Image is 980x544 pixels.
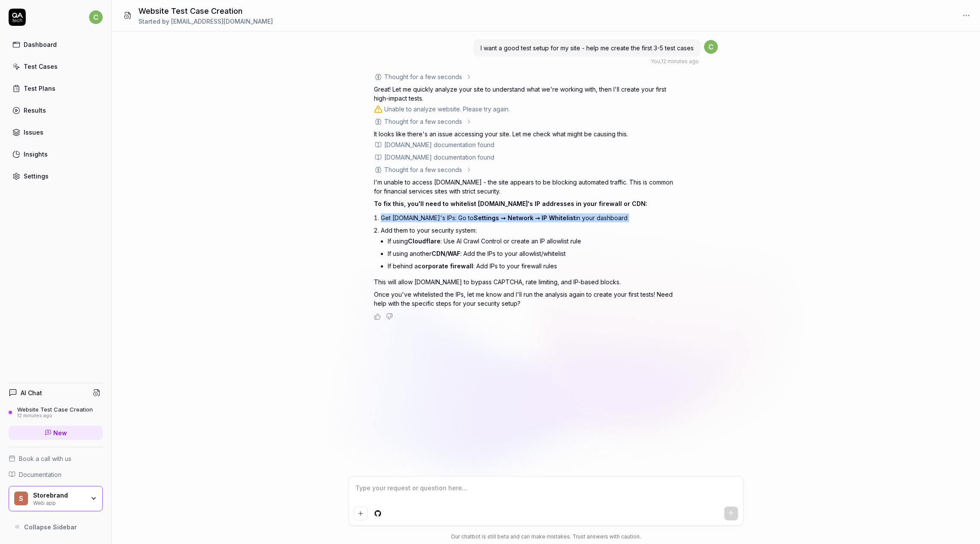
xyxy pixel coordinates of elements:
span: corporate firewall [418,262,473,270]
div: Insights [24,150,48,159]
a: Dashboard [9,36,103,53]
p: Great! Let me quickly analyze your site to understand what we're working with, then I'll create y... [374,85,675,103]
div: Thought for a few seconds [384,72,462,81]
li: If behind a : Add IPs to your firewall rules [388,260,675,272]
a: New [9,426,103,440]
p: This will allow [DOMAIN_NAME] to bypass CAPTCHA, rate limiting, and IP-based blocks. [374,277,675,286]
span: Book a call with us [19,454,71,463]
div: [DOMAIN_NAME] documentation found [384,153,494,162]
li: If using : Use AI Crawl Control or create an IP allowlist rule [388,235,675,247]
a: Book a call with us [9,454,103,463]
div: Our chatbot is still beta and can make mistakes. Trust answers with caution. [348,533,744,541]
button: Positive feedback [374,313,381,320]
div: Test Plans [24,84,55,93]
a: Issues [9,124,103,141]
div: 12 minutes ago [17,413,93,419]
span: c [89,10,103,24]
h4: AI Chat [21,388,42,397]
div: Thought for a few seconds [384,117,462,126]
div: Website Test Case Creation [17,406,93,413]
span: Documentation [19,470,61,479]
span: [EMAIL_ADDRESS][DOMAIN_NAME] [171,18,273,25]
div: Issues [24,128,43,137]
span: Settings → Network → IP Whitelist [474,214,576,221]
button: Add attachment [354,507,367,520]
span: To fix this, you'll need to whitelist [DOMAIN_NAME]'s IP addresses in your firewall or CDN: [374,200,647,207]
button: Collapse Sidebar [9,518,103,535]
h1: Website Test Case Creation [138,5,273,17]
div: Web app [33,499,85,506]
div: Settings [24,172,49,181]
div: Thought for a few seconds [384,165,462,174]
a: Test Plans [9,80,103,97]
span: New [53,428,67,437]
div: Storebrand [33,492,85,499]
p: It looks like there's an issue accessing your site. Let me check what might be causing this. [374,129,675,138]
span: S [14,492,28,505]
p: Once you've whitelisted the IPs, let me know and I'll run the analysis again to create your first... [374,290,675,308]
a: Test Cases [9,58,103,75]
div: Results [24,106,46,115]
button: Negative feedback [386,313,393,320]
li: If using another : Add the IPs to your allowlist/whitelist [388,247,675,260]
div: [DOMAIN_NAME] documentation found [384,140,494,149]
div: Test Cases [24,62,58,71]
a: Website Test Case Creation12 minutes ago [9,406,103,419]
div: Dashboard [24,40,57,49]
span: CDN/WAF [432,250,460,257]
a: Documentation [9,470,103,479]
span: c [704,40,718,54]
button: c [89,9,103,26]
li: Add them to your security system: [381,224,675,274]
div: Started by [138,17,273,26]
div: Unable to analyze website. Please try again. [384,104,510,114]
span: Cloudflare [408,237,441,245]
li: Get [DOMAIN_NAME]'s IPs: Go to in your dashboard [381,212,675,224]
a: Results [9,102,103,119]
p: I'm unable to access [DOMAIN_NAME] - the site appears to be blocking automated traffic. This is c... [374,178,675,196]
button: SStorebrandWeb app [9,486,103,512]
div: , 12 minutes ago [651,58,699,65]
span: Collapse Sidebar [24,522,77,532]
a: Insights [9,146,103,163]
span: You [651,58,660,65]
span: I want a good test setup for my site - help me create the first 3-5 test cases [481,44,694,52]
a: Settings [9,168,103,184]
